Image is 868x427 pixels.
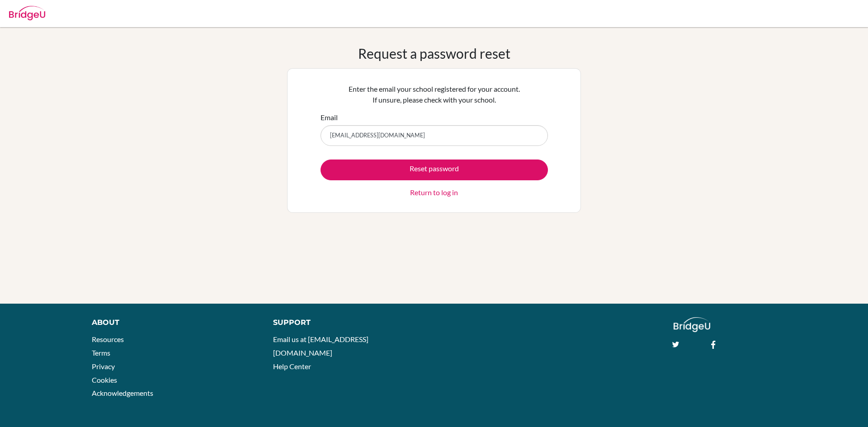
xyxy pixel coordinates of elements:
[321,112,338,123] label: Email
[410,187,458,198] a: Return to log in
[9,6,45,20] img: Bridge-U
[358,45,510,61] h1: Request a password reset
[321,84,548,105] p: Enter the email your school registered for your account. If unsure, please check with your school.
[273,317,424,328] div: Support
[92,375,117,384] a: Cookies
[273,335,368,357] a: Email us at [EMAIL_ADDRESS][DOMAIN_NAME]
[273,362,311,371] a: Help Center
[92,348,110,357] a: Terms
[92,335,124,343] a: Resources
[92,362,115,371] a: Privacy
[321,160,548,180] button: Reset password
[92,317,253,328] div: About
[674,317,710,332] img: logo_white@2x-f4f0deed5e89b7ecb1c2cc34c3e3d731f90f0f143d5ea2071677605dd97b5244.png
[92,389,153,397] a: Acknowledgements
